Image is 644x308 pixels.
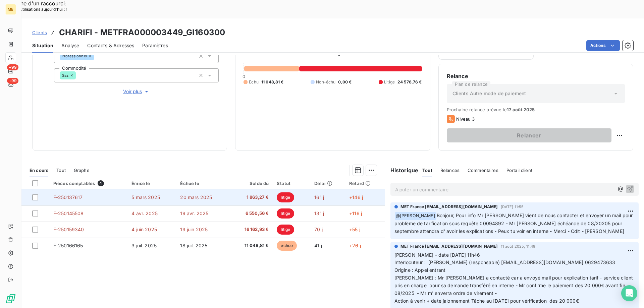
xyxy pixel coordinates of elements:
[440,168,460,173] span: Relances
[422,168,432,173] span: Tout
[394,259,615,265] span: Interlocuteur : [PERSON_NAME] (responsable) [EMAIL_ADDRESS][DOMAIN_NAME] 0629473633
[394,252,480,258] span: [PERSON_NAME] - date [DATE] 11h46
[261,79,284,85] span: 11 048,81 €
[123,88,150,95] span: Voir plus
[447,72,625,80] h6: Relance
[385,166,419,174] h6: Historique
[53,180,123,186] div: Pièces comptables
[314,243,322,248] span: 41 j
[586,40,620,51] button: Actions
[62,73,68,77] span: Gaz
[7,78,18,84] span: +99
[94,53,100,59] input: Ajouter une valeur
[53,243,83,248] span: F-250166165
[5,79,16,90] a: +99
[314,194,324,200] span: 161 j
[180,243,207,248] span: 18 juil. 2025
[233,181,269,186] div: Solde dû
[277,181,306,186] div: Statut
[98,180,104,186] span: 4
[452,90,526,97] span: Clients Autre mode de paiement
[277,241,297,251] span: échue
[501,244,536,248] span: 11 août 2025, 11:49
[59,26,225,39] h3: CHARIFI - METFRA000003449_GI160300
[621,285,637,301] div: Open Intercom Messenger
[7,64,18,70] span: +99
[338,79,352,85] span: 0,00 €
[349,210,362,216] span: +116 j
[131,194,160,200] span: 5 mars 2025
[394,298,579,304] span: Action à venir + date jalonnement Tâche au [DATE] pour vérification des 20 000€
[384,79,395,85] span: Litige
[394,212,634,234] span: Bonjour, Pour info Mr [PERSON_NAME] vient de nous contacter et envoyer un mail pour problème de t...
[30,168,48,173] span: En cours
[400,243,498,249] span: MET France [EMAIL_ADDRESS][DOMAIN_NAME]
[349,194,363,200] span: +146 j
[53,210,84,216] span: F-250145508
[501,205,524,209] span: [DATE] 11:55
[277,225,294,235] span: litige
[32,30,47,35] span: Clients
[53,227,84,232] span: F-250159340
[394,267,445,273] span: Origine : Appel entrant
[233,226,269,233] span: 16 162,93 €
[233,210,269,217] span: 6 550,56 €
[397,79,422,85] span: 24 576,76 €
[142,42,168,49] span: Paramètres
[468,168,498,173] span: Commentaires
[316,79,335,85] span: Non-échu
[180,194,212,200] span: 20 mars 2025
[54,88,219,95] button: Voir plus
[507,107,535,112] span: 17 août 2025
[32,29,47,36] a: Clients
[5,293,16,304] img: Logo LeanPay
[506,168,532,173] span: Portail client
[131,181,172,186] div: Émise le
[349,227,360,232] span: +55 j
[53,194,83,200] span: F-250137617
[314,227,323,232] span: 70 j
[74,168,90,173] span: Graphe
[243,74,245,79] span: 0
[180,181,225,186] div: Échue le
[233,242,269,249] span: 11 048,81 €
[62,54,87,58] span: Professionnel
[56,168,66,173] span: Tout
[400,204,498,210] span: MET France [EMAIL_ADDRESS][DOMAIN_NAME]
[314,210,324,216] span: 131 j
[180,227,208,232] span: 19 juin 2025
[5,66,16,76] a: +99
[349,181,381,186] div: Retard
[314,181,341,186] div: Délai
[456,116,475,122] span: Niveau 3
[277,192,294,202] span: litige
[277,208,294,219] span: litige
[233,194,269,201] span: 1 863,27 €
[180,210,208,216] span: 19 avr. 2025
[447,128,611,142] button: Relancer
[395,212,436,220] span: @ [PERSON_NAME]
[131,243,157,248] span: 3 juil. 2025
[61,42,79,49] span: Analyse
[349,243,361,248] span: +26 j
[249,79,259,85] span: Échu
[131,227,157,232] span: 4 juin 2025
[76,72,81,78] input: Ajouter une valeur
[87,42,134,49] span: Contacts & Adresses
[32,42,53,49] span: Situation
[394,275,634,296] span: [PERSON_NAME] : Mr [PERSON_NAME] a contacté car a envoyé mail pour explication tarif - service cl...
[447,107,625,112] span: Prochaine relance prévue le
[131,210,158,216] span: 4 avr. 2025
